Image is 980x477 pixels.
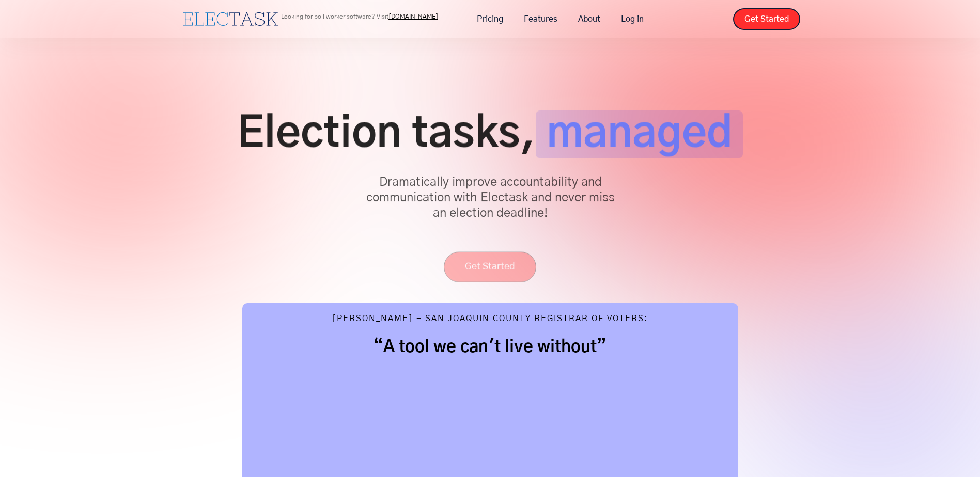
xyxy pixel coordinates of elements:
a: Log in [611,8,654,30]
span: managed [536,110,743,158]
a: Pricing [466,8,514,30]
h2: “A tool we can't live without” [263,337,718,357]
a: Get Started [733,8,800,30]
p: Looking for poll worker software? Visit [281,13,438,20]
a: Features [514,8,568,30]
span: Election tasks, [237,110,536,158]
a: About [568,8,611,30]
p: Dramatically improve accountability and communication with Electask and never miss an election de... [361,174,619,221]
a: [DOMAIN_NAME] [388,13,438,20]
div: [PERSON_NAME] - San Joaquin County Registrar of Voters: [332,313,648,326]
a: Get Started [444,252,536,282]
a: home [180,10,281,28]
